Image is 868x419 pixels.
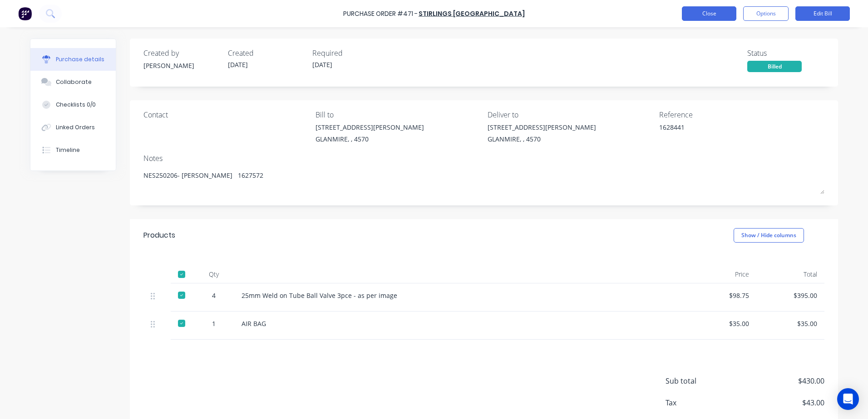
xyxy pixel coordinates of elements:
div: [STREET_ADDRESS][PERSON_NAME] [316,122,424,132]
div: Price [688,265,756,283]
span: $43.00 [734,397,824,408]
a: Stirlings [GEOGRAPHIC_DATA] [419,9,525,18]
div: AIR BAG [242,319,681,328]
div: Open Intercom Messenger [837,388,859,410]
div: Created by [143,48,221,58]
button: Collaborate [30,71,116,93]
div: Created [228,48,305,58]
div: Purchase details [56,55,104,63]
button: Close [682,6,736,21]
textarea: 1628441 [659,122,773,143]
div: [PERSON_NAME] [143,61,221,70]
span: $430.00 [734,375,824,386]
button: Timeline [30,139,116,161]
div: 4 [201,291,227,300]
div: Status [747,48,824,58]
div: [STREET_ADDRESS][PERSON_NAME] [488,122,596,132]
div: Timeline [56,146,80,154]
div: Deliver to [488,109,653,120]
div: $395.00 [764,291,817,300]
div: $35.00 [764,319,817,328]
button: Show / Hide columns [734,228,804,243]
button: Linked Orders [30,116,116,139]
div: Bill to [316,109,481,120]
div: Contact [143,109,309,120]
div: 25mm Weld on Tube Ball Valve 3pce - as per image [242,291,681,300]
img: Factory [18,7,32,20]
div: Linked Orders [56,123,95,132]
div: Purchase Order #471 - [343,9,418,19]
button: Purchase details [30,48,116,71]
textarea: NES250206- [PERSON_NAME] 1627572 [143,166,824,194]
div: GLANMIRE, , 4570 [316,134,424,144]
div: Notes [143,153,824,164]
div: Total [756,265,824,283]
div: Products [143,230,175,241]
div: Required [312,48,390,58]
span: Tax [666,397,734,408]
div: Qty [193,265,234,283]
div: $35.00 [695,319,749,328]
div: $98.75 [695,291,749,300]
span: Sub total [666,375,734,386]
button: Options [743,6,789,21]
button: Checklists 0/0 [30,93,116,116]
div: Billed [747,61,802,72]
button: Edit Bill [795,6,850,21]
div: GLANMIRE, , 4570 [488,134,596,144]
div: Reference [659,109,824,120]
div: Collaborate [56,78,92,86]
div: Checklists 0/0 [56,101,96,109]
div: 1 [201,319,227,328]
